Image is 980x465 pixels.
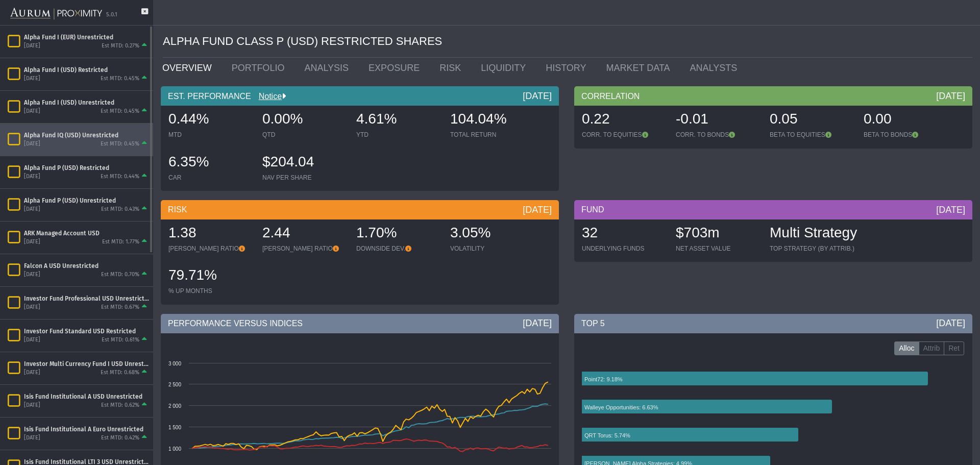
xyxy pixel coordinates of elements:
[101,369,139,377] div: Est MTD: 0.68%
[473,58,538,78] a: LIQUIDITY
[584,376,623,382] text: Point72: 9.18%
[161,86,559,106] div: EST. PERFORMANCE
[24,434,40,442] div: [DATE]
[770,131,853,139] div: BETA TO EQUITIES
[24,360,149,368] div: Investor Multi Currency Fund I USD Unrestricted
[24,33,149,41] div: Alpha Fund I (EUR) Unrestricted
[24,327,149,335] div: Investor Fund Standard USD Restricted
[24,140,40,148] div: [DATE]
[10,3,102,25] img: Aurum-Proximity%20white.svg
[356,109,440,131] div: 4.61%
[864,109,947,131] div: 0.00
[161,314,559,333] div: PERFORMANCE VERSUS INDICES
[168,174,252,182] div: CAR
[450,131,534,139] div: TOTAL RETURN
[102,336,139,344] div: Est MTD: 0.61%
[523,90,552,102] div: [DATE]
[682,58,750,78] a: ANALYSTS
[24,42,40,50] div: [DATE]
[584,432,630,438] text: QRT Torus: 5.74%
[538,58,598,78] a: HISTORY
[936,204,965,216] div: [DATE]
[676,131,759,139] div: CORR. TO BONDS
[168,244,252,253] div: [PERSON_NAME] RATIO
[936,90,965,102] div: [DATE]
[24,108,40,115] div: [DATE]
[582,111,610,127] span: 0.22
[582,223,666,244] div: 32
[24,238,40,246] div: [DATE]
[168,152,252,174] div: 6.35%
[24,295,149,303] div: Investor Fund Professional USD Unrestricted
[361,58,432,78] a: EXPOSURE
[168,382,181,387] text: 2 500
[168,403,181,409] text: 2 000
[24,197,149,205] div: Alpha Fund P (USD) Unrestricted
[864,131,947,139] div: BETA TO BONDS
[102,42,139,50] div: Est MTD: 0.27%
[24,164,149,172] div: Alpha Fund P (USD) Restricted
[163,26,972,58] div: ALPHA FUND CLASS P (USD) RESTRICTED SHARES
[161,200,559,219] div: RISK
[101,173,139,181] div: Est MTD: 0.44%
[168,425,181,430] text: 1 500
[24,262,149,270] div: Falcon A USD Unrestricted
[24,402,40,409] div: [DATE]
[101,434,139,442] div: Est MTD: 0.42%
[24,393,149,401] div: Isis Fund Institutional A USD Unrestricted
[919,341,945,356] label: Attrib
[24,206,40,213] div: [DATE]
[168,131,252,139] div: MTD
[24,99,149,107] div: Alpha Fund I (USD) Unrestricted
[24,271,40,279] div: [DATE]
[262,244,346,253] div: [PERSON_NAME] RATIO
[102,238,139,246] div: Est MTD: 1.77%
[262,131,346,139] div: QTD
[523,204,552,216] div: [DATE]
[676,244,759,253] div: NET ASSET VALUE
[574,200,972,219] div: FUND
[24,229,149,237] div: ARK Managed Account USD
[155,58,224,78] a: OVERVIEW
[676,109,759,131] div: -0.01
[894,341,919,356] label: Alloc
[262,152,346,174] div: $204.04
[101,206,139,213] div: Est MTD: 0.43%
[101,75,139,83] div: Est MTD: 0.45%
[450,109,534,131] div: 104.04%
[251,91,286,102] div: Notice
[262,111,303,127] span: 0.00%
[262,174,346,182] div: NAV PER SHARE
[574,86,972,106] div: CORRELATION
[24,304,40,311] div: [DATE]
[770,223,857,244] div: Multi Strategy
[450,223,534,244] div: 3.05%
[168,361,181,366] text: 3 000
[432,58,473,78] a: RISK
[262,223,346,244] div: 2.44
[251,92,282,101] a: Notice
[168,265,252,287] div: 79.71%
[936,317,965,329] div: [DATE]
[224,58,297,78] a: PORTFOLIO
[582,131,666,139] div: CORR. TO EQUITIES
[770,109,853,131] div: 0.05
[24,336,40,344] div: [DATE]
[24,75,40,83] div: [DATE]
[101,402,139,409] div: Est MTD: 0.62%
[24,173,40,181] div: [DATE]
[582,244,666,253] div: UNDERLYING FUNDS
[24,131,149,139] div: Alpha Fund IQ (USD) Unrestricted
[356,131,440,139] div: YTD
[944,341,964,356] label: Ret
[24,425,149,433] div: Isis Fund Institutional A Euro Unrestricted
[101,108,139,115] div: Est MTD: 0.45%
[584,404,658,410] text: Walleye Opportunities: 6.63%
[523,317,552,329] div: [DATE]
[356,223,440,244] div: 1.70%
[770,244,857,253] div: TOP STRATEGY (BY ATTRIB.)
[168,446,181,452] text: 1 000
[168,223,252,244] div: 1.38
[24,66,149,74] div: Alpha Fund I (USD) Restricted
[106,11,117,19] div: 5.0.1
